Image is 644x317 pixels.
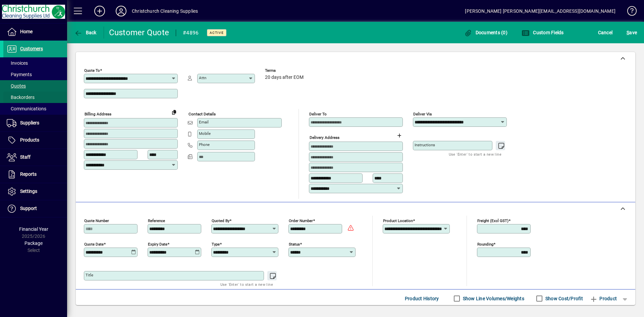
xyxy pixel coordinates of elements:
[199,75,206,80] mat-label: Attn
[3,23,67,40] a: Home
[24,241,43,246] span: Package
[148,242,167,246] mat-label: Expiry date
[309,112,327,116] mat-label: Deliver To
[169,107,179,117] button: Copy to Delivery address
[477,242,493,246] mat-label: Rounding
[465,6,615,16] div: [PERSON_NAME] [PERSON_NAME][EMAIL_ADDRESS][DOMAIN_NAME]
[199,142,210,147] mat-label: Phone
[67,27,104,39] app-page-header-button: Back
[20,206,37,211] span: Support
[265,75,304,80] span: 20 days after EOM
[544,295,583,302] label: Show Cost/Profit
[20,29,33,34] span: Home
[132,6,198,16] div: Christchurch Cleaning Supplies
[520,27,566,39] button: Custom Fields
[586,293,620,305] button: Product
[212,218,229,223] mat-label: Quoted by
[20,120,39,125] span: Suppliers
[20,189,37,194] span: Settings
[20,137,39,143] span: Products
[72,27,98,39] button: Back
[627,27,637,38] span: ave
[74,30,97,35] span: Back
[199,131,211,136] mat-label: Mobile
[7,72,32,77] span: Payments
[477,218,508,223] mat-label: Freight (excl GST)
[110,5,132,17] button: Profile
[84,68,100,73] mat-label: Quote To
[413,112,432,116] mat-label: Deliver via
[522,30,564,35] span: Custom Fields
[3,183,67,200] a: Settings
[265,68,305,73] span: Terms
[625,27,639,39] button: Save
[627,30,629,35] span: S
[3,115,67,131] a: Suppliers
[183,28,199,38] div: #4896
[622,1,636,23] a: Knowledge Base
[20,171,37,177] span: Reports
[84,242,104,246] mat-label: Quote date
[3,69,67,80] a: Payments
[3,132,67,149] a: Products
[84,218,109,223] mat-label: Quote number
[596,27,614,39] button: Cancel
[3,103,67,114] a: Communications
[212,242,220,246] mat-label: Type
[220,280,273,288] mat-hint: Use 'Enter' to start a new line
[383,218,413,223] mat-label: Product location
[89,5,110,17] button: Add
[210,31,224,35] span: Active
[462,295,524,302] label: Show Line Volumes/Weights
[402,293,442,305] button: Product History
[590,293,617,304] span: Product
[3,166,67,183] a: Reports
[394,130,405,141] button: Choose address
[289,218,313,223] mat-label: Order number
[7,106,46,111] span: Communications
[3,80,67,92] a: Quotes
[20,46,43,51] span: Customers
[3,200,67,217] a: Support
[19,226,48,232] span: Financial Year
[415,143,435,147] mat-label: Instructions
[148,218,165,223] mat-label: Reference
[449,150,501,158] mat-hint: Use 'Enter' to start a new line
[598,27,613,38] span: Cancel
[86,273,93,277] mat-label: Title
[7,95,35,100] span: Backorders
[3,92,67,103] a: Backorders
[464,30,507,35] span: Documents (0)
[405,293,439,304] span: Product History
[3,57,67,69] a: Invoices
[20,154,31,160] span: Staff
[3,149,67,166] a: Staff
[289,242,300,246] mat-label: Status
[462,27,509,39] button: Documents (0)
[7,60,28,66] span: Invoices
[7,83,26,89] span: Quotes
[199,120,209,124] mat-label: Email
[109,27,169,38] div: Customer Quote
